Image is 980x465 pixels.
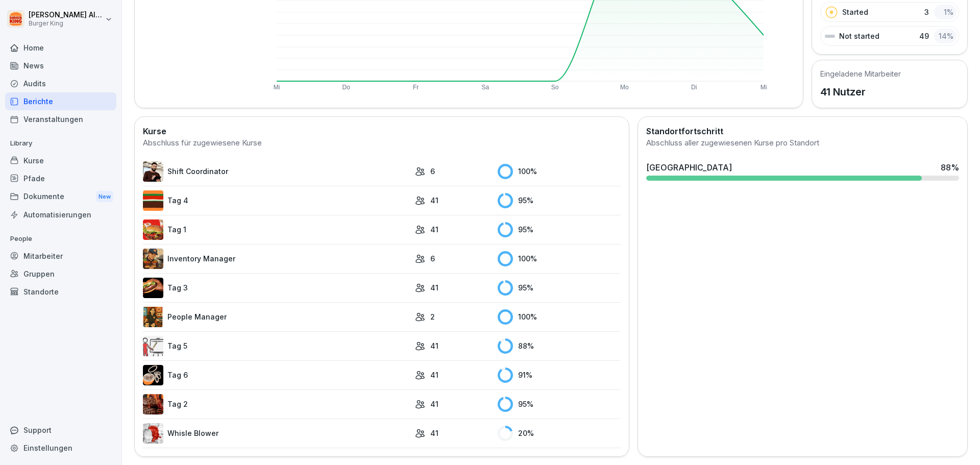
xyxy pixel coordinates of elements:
[5,421,116,439] div: Support
[430,311,435,322] p: 2
[143,249,163,269] img: o1h5p6rcnzw0lu1jns37xjxx.png
[498,222,621,237] div: 95 %
[143,336,163,356] img: vy1vuzxsdwx3e5y1d1ft51l0.png
[143,161,410,182] a: Shift Coordinator
[642,157,963,185] a: [GEOGRAPHIC_DATA]88%
[413,84,419,91] text: Fr
[820,68,901,79] h5: Eingeladene Mitarbeiter
[498,251,621,266] div: 100 %
[482,84,489,91] text: Sa
[430,399,438,409] p: 41
[143,249,410,269] a: Inventory Manager
[430,253,435,264] p: 6
[820,84,901,100] p: 41 Nutzer
[143,336,410,356] a: Tag 5
[143,423,410,444] a: Whisle Blower
[5,39,116,57] a: Home
[143,278,163,298] img: cq6tslmxu1pybroki4wxmcwi.png
[143,365,410,385] a: Tag 6
[924,7,929,17] p: 3
[5,92,116,110] a: Berichte
[143,219,163,240] img: kxzo5hlrfunza98hyv09v55a.png
[934,29,957,43] div: 14 %
[5,265,116,283] a: Gruppen
[839,31,879,41] p: Not started
[498,397,621,412] div: 95 %
[430,428,438,438] p: 41
[498,193,621,208] div: 95 %
[5,247,116,265] a: Mitarbeiter
[5,187,116,206] div: Dokumente
[498,338,621,354] div: 88 %
[143,307,410,327] a: People Manager
[143,125,621,137] h2: Kurse
[143,423,163,444] img: pmrbgy5h9teq70d1obsak43d.png
[430,340,438,351] p: 41
[96,191,113,203] div: New
[498,164,621,179] div: 100 %
[5,75,116,92] a: Audits
[29,11,103,19] p: [PERSON_NAME] Albakkour
[143,365,163,385] img: rvamvowt7cu6mbuhfsogl0h5.png
[5,439,116,457] a: Einstellungen
[691,84,697,91] text: Di
[274,84,280,91] text: Mi
[143,190,163,211] img: a35kjdk9hf9utqmhbz0ibbvi.png
[498,280,621,296] div: 95 %
[5,135,116,152] p: Library
[498,368,621,383] div: 91 %
[143,137,621,149] div: Abschluss für zugewiesene Kurse
[498,309,621,325] div: 100 %
[5,283,116,301] a: Standorte
[342,84,351,91] text: Do
[620,84,629,91] text: Mo
[646,137,959,149] div: Abschluss aller zugewiesenen Kurse pro Standort
[761,84,767,91] text: Mi
[143,190,410,211] a: Tag 4
[934,5,957,19] div: 1 %
[646,161,732,174] div: [GEOGRAPHIC_DATA]
[5,152,116,169] a: Kurse
[5,169,116,187] a: Pfade
[842,7,868,17] p: Started
[551,84,559,91] text: So
[5,110,116,128] a: Veranstaltungen
[941,161,959,174] div: 88 %
[430,195,438,206] p: 41
[143,219,410,240] a: Tag 1
[143,394,163,414] img: hzkj8u8nkg09zk50ub0d0otk.png
[29,20,103,27] p: Burger King
[5,206,116,224] a: Automatisierungen
[5,187,116,206] a: DokumenteNew
[430,370,438,380] p: 41
[5,57,116,75] a: News
[143,278,410,298] a: Tag 3
[143,307,163,327] img: xc3x9m9uz5qfs93t7kmvoxs4.png
[5,231,116,247] p: People
[143,394,410,414] a: Tag 2
[143,161,163,182] img: q4kvd0p412g56irxfxn6tm8s.png
[430,224,438,235] p: 41
[919,31,929,41] p: 49
[430,166,435,177] p: 6
[430,282,438,293] p: 41
[498,426,621,441] div: 20 %
[646,125,959,137] h2: Standortfortschritt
